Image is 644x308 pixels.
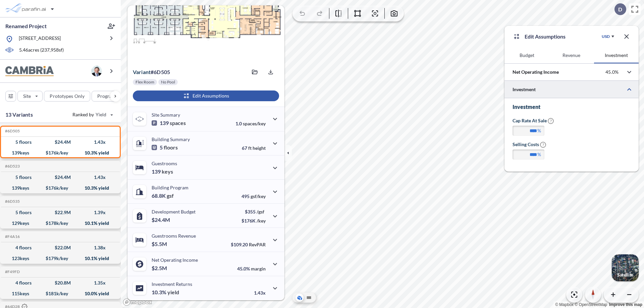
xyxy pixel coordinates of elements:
[50,93,85,100] p: Prototypes Only
[91,66,102,76] img: user logo
[235,121,266,126] p: 1.0
[164,144,178,151] span: floors
[152,136,190,142] p: Building Summary
[170,120,186,126] span: spaces
[167,192,174,199] span: gsf
[161,79,175,85] p: No Pool
[5,66,54,76] img: BrandImage
[602,34,610,39] div: USD
[152,144,178,151] p: 5
[152,209,196,214] p: Development Budget
[19,47,64,54] p: 5.46 acres ( 237,958 sf)
[513,69,559,75] p: Net Operating Income
[513,141,546,148] label: Selling Costs
[152,281,192,287] p: Investment Returns
[537,151,541,158] label: %
[605,69,619,75] p: 45.0%
[4,199,20,204] h5: Click to copy the code
[136,79,154,85] p: Flex Room
[152,112,180,118] p: Site Summary
[249,242,266,247] span: RevPAR
[594,47,639,63] button: Investment
[92,91,128,102] button: Program
[152,168,173,175] p: 139
[133,90,279,101] button: Edit Assumptions
[19,35,61,43] p: [STREET_ADDRESS]
[257,218,266,224] span: /key
[612,254,639,281] img: Switcher Image
[241,218,266,224] p: $176K
[23,93,31,100] p: Site
[152,265,168,271] p: $2.5M
[257,209,264,214] span: /gsf
[4,164,20,169] h5: Click to copy the code
[152,217,171,223] p: $24.4M
[253,145,266,151] span: height
[525,33,566,41] p: Edit Assumptions
[152,161,177,166] p: Guestrooms
[513,104,631,110] h3: Investment
[242,145,266,151] p: 67
[162,168,173,175] span: keys
[617,272,633,278] p: Satellite
[152,120,186,126] p: 139
[152,192,174,199] p: 68.8K
[152,241,168,247] p: $5.5M
[540,142,546,148] span: ?
[152,233,196,239] p: Guestrooms Revenue
[555,302,574,307] a: Mapbox
[609,302,642,307] a: Improve this map
[67,109,117,120] button: Ranked by Yield
[5,111,33,119] p: 13 Variants
[152,289,179,296] p: 10.3%
[237,266,266,271] p: 45.0%
[243,121,266,126] span: spaces/key
[4,234,20,239] h5: Click to copy the code
[251,266,266,271] span: margin
[123,298,152,306] a: Mapbox homepage
[4,269,20,274] h5: Click to copy the code
[5,22,47,30] p: Renamed Project
[133,69,151,75] span: Variant
[97,93,116,100] p: Program
[248,145,252,151] span: ft
[152,185,189,190] p: Building Program
[167,289,179,296] span: yield
[618,6,622,12] p: D
[152,257,198,263] p: Net Operating Income
[537,127,541,134] label: %
[17,91,43,102] button: Site
[133,69,170,75] p: # 6d505
[96,111,107,118] span: Yield
[44,91,90,102] button: Prototypes Only
[231,242,266,247] p: $109.20
[241,209,266,214] p: $355
[548,118,554,124] span: ?
[504,47,549,63] button: Budget
[513,117,554,124] label: Cap Rate at Sale
[254,290,266,296] p: 1.43x
[549,47,594,63] button: Revenue
[575,302,607,307] a: OpenStreetMap
[251,193,266,199] span: gsf/key
[241,193,266,199] p: 495
[305,294,313,302] button: Site Plan
[296,294,304,302] button: Aerial View
[4,129,20,133] h5: Click to copy the code
[612,254,639,281] button: Switcher ImageSatellite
